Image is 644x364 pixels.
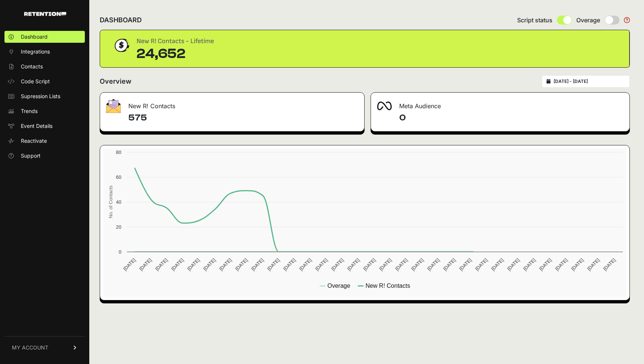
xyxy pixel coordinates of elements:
a: Support [4,150,85,162]
text: [DATE] [602,257,616,272]
h4: 0 [399,112,624,124]
h2: DASHBOARD [100,15,142,25]
a: Integrations [4,46,85,58]
text: [DATE] [346,257,361,272]
text: [DATE] [202,257,217,272]
a: Contacts [4,61,85,73]
text: 60 [116,174,121,180]
text: [DATE] [410,257,424,272]
text: [DATE] [426,257,440,272]
text: [DATE] [282,257,297,272]
a: Event Details [4,120,85,132]
div: 24,652 [137,46,214,61]
text: [DATE] [394,257,408,272]
span: Overage [576,16,600,25]
text: [DATE] [458,257,472,272]
span: Script status [517,16,552,25]
span: MY ACCOUNT [12,344,48,351]
div: Meta Audience [371,93,630,115]
span: Integrations [21,48,50,55]
text: [DATE] [506,257,520,272]
text: [DATE] [298,257,313,272]
text: [DATE] [442,257,456,272]
span: Supression Lists [21,93,60,100]
a: Dashboard [4,31,85,43]
text: [DATE] [234,257,249,272]
text: No. of Contacts [108,186,113,218]
text: [DATE] [186,257,201,272]
text: [DATE] [522,257,536,272]
text: [DATE] [122,257,137,272]
img: fa-envelope-19ae18322b30453b285274b1b8af3d052b27d846a4fbe8435d1a52b978f639a2.png [106,99,121,113]
text: [DATE] [314,257,329,272]
span: Trends [21,107,38,115]
text: [DATE] [138,257,153,272]
text: [DATE] [362,257,377,272]
h4: 575 [128,112,358,124]
span: Support [21,152,41,160]
h2: Overview [100,76,131,87]
text: [DATE] [170,257,185,272]
text: [DATE] [586,257,600,272]
div: New R! Contacts [100,93,364,115]
text: [DATE] [218,257,233,272]
text: 40 [116,199,121,205]
a: Reactivate [4,135,85,147]
a: Code Script [4,75,85,87]
img: Retention.com [24,12,66,16]
text: [DATE] [554,257,568,272]
text: 80 [116,149,121,155]
text: New R! Contacts [365,283,410,289]
img: fa-meta-2f981b61bb99beabf952f7030308934f19ce035c18b003e963880cc3fabeebb7.png [377,102,392,110]
text: 0 [119,249,121,255]
text: [DATE] [538,257,552,272]
text: [DATE] [570,257,584,272]
text: [DATE] [250,257,265,272]
span: Reactivate [21,137,47,145]
text: [DATE] [330,257,345,272]
a: MY ACCOUNT [4,336,85,359]
text: [DATE] [266,257,281,272]
text: [DATE] [474,257,488,272]
div: New R! Contacts - Lifetime [137,36,214,46]
a: Trends [4,105,85,117]
span: Contacts [21,63,43,70]
img: dollar-coin-05c43ed7efb7bc0c12610022525b4bbbb207c7efeef5aecc26f025e68dcafac9.png [112,36,131,55]
text: 20 [116,224,121,230]
text: [DATE] [490,257,504,272]
a: Supression Lists [4,90,85,102]
span: Dashboard [21,33,48,41]
text: [DATE] [154,257,169,272]
span: Code Script [21,78,50,85]
text: Overage [327,283,350,289]
text: [DATE] [378,257,393,272]
span: Event Details [21,122,52,130]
